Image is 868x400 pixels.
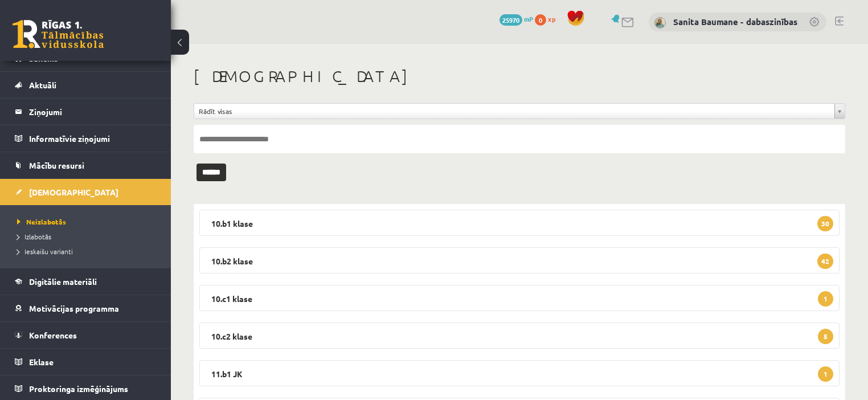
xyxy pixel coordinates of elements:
a: Ieskaišu varianti [17,246,159,256]
span: mP [524,14,533,23]
span: Eklase [29,357,54,367]
span: 1 [818,366,833,382]
a: [DEMOGRAPHIC_DATA] [15,179,157,205]
span: Aktuāli [29,80,56,90]
a: Eklase [15,349,157,375]
span: Mācību resursi [29,160,84,170]
span: Rādīt visas [199,104,830,119]
legend: 10.c1 klase [199,285,840,311]
span: Ieskaišu varianti [17,247,73,256]
span: Neizlabotās [17,217,66,226]
span: Izlabotās [17,232,51,241]
span: Konferences [29,330,77,340]
a: Motivācijas programma [15,295,157,321]
a: Konferences [15,322,157,348]
span: 5 [818,329,833,344]
span: Digitālie materiāli [29,276,97,287]
span: 30 [817,216,833,231]
a: Informatīvie ziņojumi [15,125,157,152]
a: Digitālie materiāli [15,268,157,295]
span: 25970 [499,14,522,26]
a: Neizlabotās [17,217,159,227]
a: Rādīt visas [194,104,845,119]
a: Sanita Baumane - dabaszinības [673,16,797,27]
span: 1 [818,291,833,307]
h1: [DEMOGRAPHIC_DATA] [194,67,845,86]
a: Ziņojumi [15,99,157,125]
a: Rīgas 1. Tālmācības vidusskola [13,20,104,48]
span: 42 [817,254,833,269]
legend: 10.c2 klase [199,323,840,349]
img: Sanita Baumane - dabaszinības [654,17,666,28]
legend: Ziņojumi [29,99,157,125]
span: Proktoringa izmēģinājums [29,383,128,394]
span: Motivācijas programma [29,303,119,313]
span: [DEMOGRAPHIC_DATA] [29,187,118,197]
legend: 11.b1 JK [199,360,840,386]
legend: 10.b1 klase [199,210,840,236]
legend: Informatīvie ziņojumi [29,125,157,152]
a: Aktuāli [15,72,157,98]
legend: 10.b2 klase [199,247,840,274]
a: Mācību resursi [15,152,157,178]
span: 0 [535,14,546,26]
span: xp [548,14,555,23]
a: 0 xp [535,14,561,23]
a: 25970 mP [499,14,533,23]
a: Izlabotās [17,231,159,242]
